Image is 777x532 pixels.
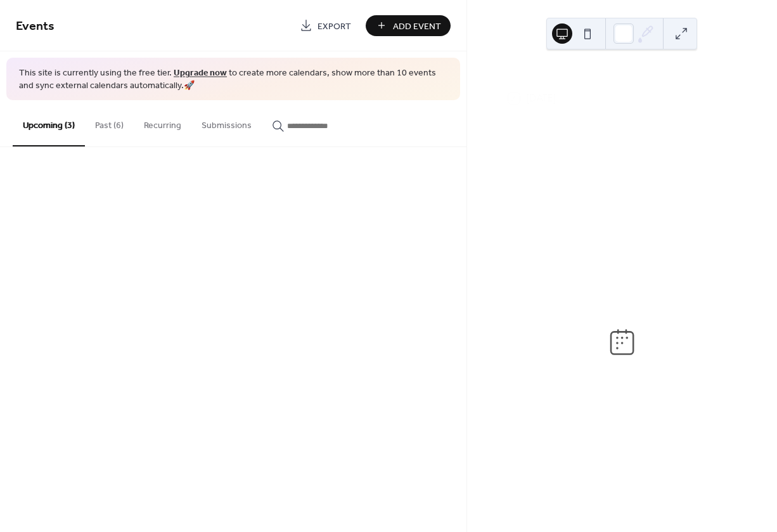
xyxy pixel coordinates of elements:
[290,15,361,36] a: Export
[366,15,451,36] button: Add Event
[85,100,134,145] button: Past (6)
[13,100,85,146] button: Upcoming (3)
[19,67,447,92] span: This site is currently using the free tier. to create more calendars, show more than 10 events an...
[393,20,441,33] span: Add Event
[16,14,55,39] span: Events
[191,100,262,145] button: Submissions
[498,68,746,83] div: UPCOMING EVENTS
[134,100,191,145] button: Recurring
[318,20,351,33] span: Export
[174,65,227,82] a: Upgrade now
